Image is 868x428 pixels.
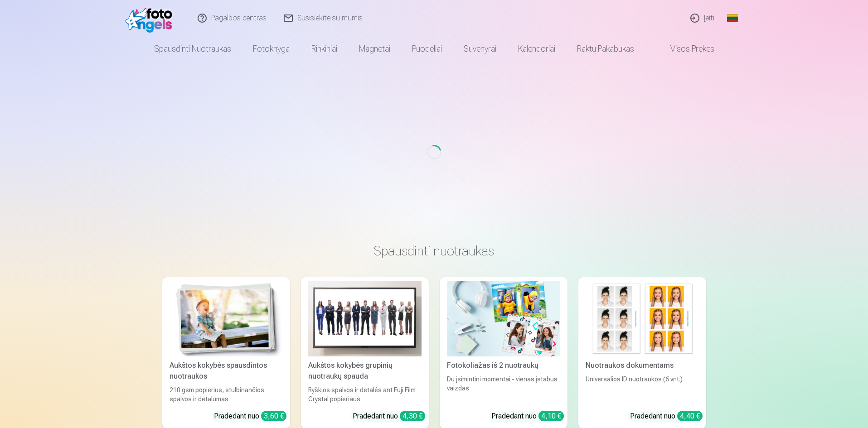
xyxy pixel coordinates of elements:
a: Raktų pakabukas [566,36,645,62]
img: Fotokoliažas iš 2 nuotraukų [447,281,560,356]
a: Visos prekės [645,36,725,62]
a: Magnetai [348,36,401,62]
div: 4,30 € [400,411,425,421]
a: Rinkiniai [301,36,348,62]
div: Pradedant nuo [491,411,564,422]
img: Nuotraukos dokumentams [586,281,699,356]
img: /fa2 [125,4,177,33]
img: Aukštos kokybės spausdintos nuotraukos [170,281,283,356]
div: Aukštos kokybės grupinių nuotraukų spauda [305,360,425,382]
div: Fotokoliažas iš 2 nuotraukų [443,360,564,371]
div: Pradedant nuo [214,411,286,422]
div: Universalios ID nuotraukos (6 vnt.) [582,375,703,404]
div: Pradedant nuo [353,411,425,422]
div: 3,60 € [261,411,286,421]
div: 4,10 € [538,411,564,421]
h3: Spausdinti nuotraukas [170,243,699,259]
div: 4,40 € [677,411,703,421]
div: Aukštos kokybės spausdintos nuotraukos [166,360,286,382]
a: Puodeliai [401,36,453,62]
div: Du įsimintini momentai - vienas įstabus vaizdas [443,375,564,404]
div: Nuotraukos dokumentams [582,360,703,371]
a: Fotoknyga [242,36,301,62]
a: Kalendoriai [507,36,566,62]
div: 210 gsm popierius, stulbinančios spalvos ir detalumas [166,385,286,404]
a: Spausdinti nuotraukas [143,36,242,62]
div: Ryškios spalvos ir detalės ant Fuji Film Crystal popieriaus [305,385,425,404]
div: Pradedant nuo [630,411,703,422]
a: Suvenyrai [453,36,507,62]
img: Aukštos kokybės grupinių nuotraukų spauda [308,281,422,356]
